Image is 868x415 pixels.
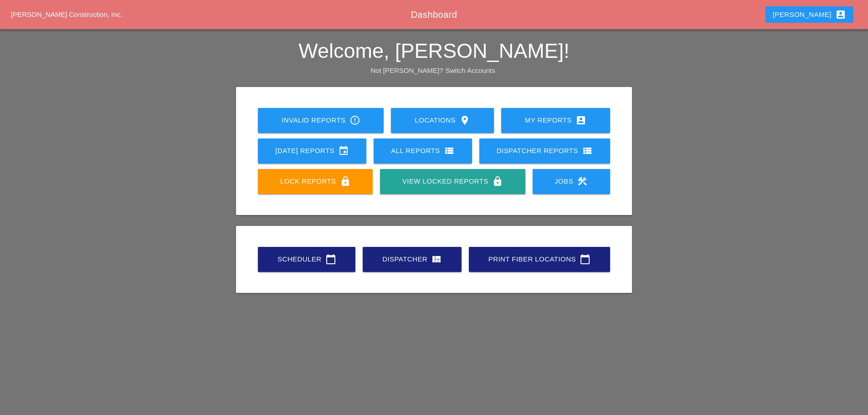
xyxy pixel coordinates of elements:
[431,254,442,265] i: view_quilt
[380,169,525,194] a: View Locked Reports
[575,115,586,126] i: account_box
[533,169,610,194] a: Jobs
[479,138,610,164] a: Dispatcher Reports
[411,10,457,20] span: Dashboard
[501,108,610,133] a: My Reports
[492,176,503,187] i: lock
[459,115,470,126] i: location_on
[580,254,591,265] i: calendar_today
[258,138,366,164] a: [DATE] Reports
[325,254,336,265] i: calendar_today
[444,145,455,156] i: view_list
[577,176,588,187] i: construction
[340,176,351,187] i: lock
[765,6,853,23] button: [PERSON_NAME]
[272,254,341,265] div: Scheduler
[469,247,610,272] a: Print Fiber Locations
[258,169,373,194] a: Lock Reports
[494,145,596,156] div: Dispatcher Reports
[272,145,352,156] div: [DATE] Reports
[406,115,479,126] div: Locations
[835,9,846,20] i: account_box
[363,247,462,272] a: Dispatcher
[391,108,493,133] a: Locations
[11,10,122,18] a: [PERSON_NAME] Construction, Inc.
[374,138,472,164] a: All Reports
[258,247,355,272] a: Scheduler
[272,176,358,187] div: Lock Reports
[483,254,596,265] div: Print Fiber Locations
[377,254,447,265] div: Dispatcher
[582,145,593,156] i: view_list
[395,176,510,187] div: View Locked Reports
[773,9,846,20] div: [PERSON_NAME]
[338,145,349,156] i: event
[349,115,360,126] i: error_outline
[516,115,596,126] div: My Reports
[272,115,369,126] div: Invalid Reports
[388,145,457,156] div: All Reports
[547,176,596,187] div: Jobs
[370,67,443,74] span: Not [PERSON_NAME]?
[446,67,495,74] a: Switch Accounts
[258,108,384,133] a: Invalid Reports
